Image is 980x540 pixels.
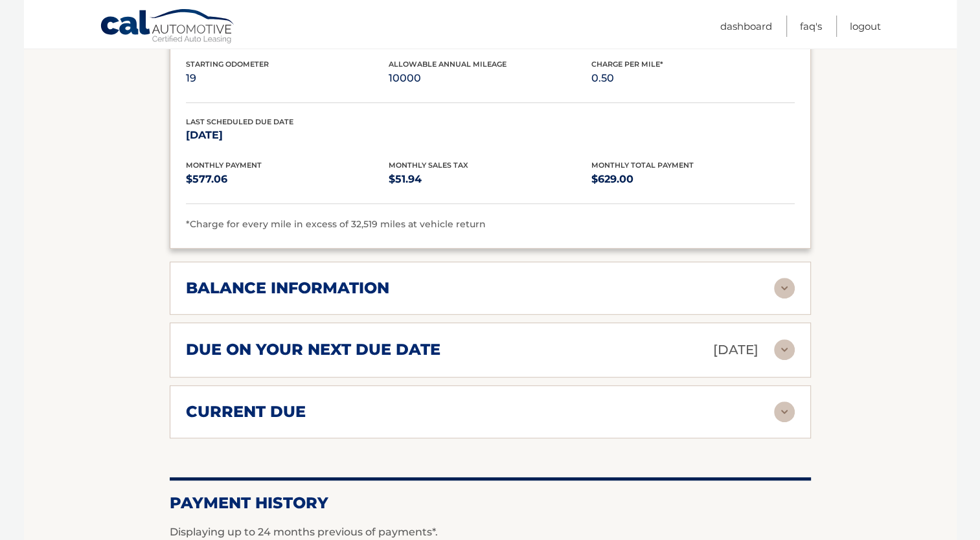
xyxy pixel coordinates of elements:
[186,126,389,144] p: [DATE]
[774,339,795,360] img: accordion-rest.svg
[100,8,236,46] a: Cal Automotive
[720,16,772,37] a: Dashboard
[186,60,269,69] span: Starting Odometer
[389,170,591,188] p: $51.94
[389,60,507,69] span: Allowable Annual Mileage
[186,402,306,422] h2: current due
[186,117,293,126] span: Last Scheduled Due Date
[186,340,440,359] h2: due on your next due date
[170,524,811,540] p: Displaying up to 24 months previous of payments*.
[186,69,389,87] p: 19
[713,339,758,361] p: [DATE]
[170,493,811,513] h2: Payment History
[774,278,795,298] img: accordion-rest.svg
[591,69,794,87] p: 0.50
[800,16,822,37] a: FAQ's
[186,218,486,230] span: *Charge for every mile in excess of 32,519 miles at vehicle return
[389,69,591,87] p: 10000
[774,401,795,422] img: accordion-rest.svg
[591,170,794,188] p: $629.00
[186,161,262,170] span: Monthly Payment
[850,16,881,37] a: Logout
[591,161,694,170] span: Monthly Total Payment
[591,60,663,69] span: Charge Per Mile*
[186,170,389,188] p: $577.06
[186,278,389,298] h2: balance information
[389,161,468,170] span: Monthly Sales Tax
